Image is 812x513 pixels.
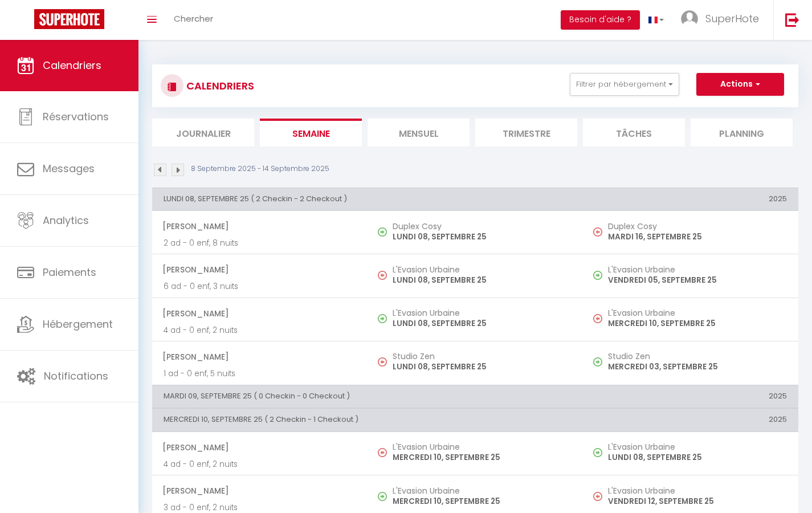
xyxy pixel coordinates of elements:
p: 8 Septembre 2025 - 14 Septembre 2025 [191,164,329,174]
h5: Studio Zen [608,352,787,361]
span: Calendriers [43,58,101,72]
h5: L'Evasion Urbaine [608,486,787,495]
button: Besoin d'aide ? [561,10,640,30]
img: NO IMAGE [378,448,387,457]
span: Chercher [174,13,213,25]
li: Trimestre [475,119,577,146]
p: LUNDI 08, SEPTEMBRE 25 [393,274,572,286]
span: [PERSON_NAME] [162,480,356,502]
li: Mensuel [368,119,470,146]
img: logout [785,13,799,27]
span: [PERSON_NAME] [162,215,356,237]
p: LUNDI 08, SEPTEMBRE 25 [393,231,572,243]
button: Filtrer par hébergement [570,73,679,96]
button: Ouvrir le widget de chat LiveChat [9,5,43,39]
p: MERCREDI 03, SEPTEMBRE 25 [608,361,787,373]
p: VENDREDI 12, SEPTEMBRE 25 [608,495,787,507]
p: 4 ad - 0 enf, 2 nuits [164,324,356,336]
img: NO IMAGE [378,357,387,367]
th: LUNDI 08, SEPTEMBRE 25 ( 2 Checkin - 2 Checkout ) [152,188,583,210]
p: 6 ad - 0 enf, 3 nuits [164,280,356,292]
p: MERCREDI 10, SEPTEMBRE 25 [608,317,787,329]
span: Analytics [43,213,89,227]
p: MERCREDI 10, SEPTEMBRE 25 [393,451,572,463]
button: Actions [696,73,784,96]
h5: Studio Zen [393,352,572,361]
p: 4 ad - 0 enf, 2 nuits [164,458,356,470]
span: [PERSON_NAME] [162,437,356,458]
h5: L'Evasion Urbaine [393,486,572,495]
span: [PERSON_NAME] [162,303,356,324]
th: 2025 [583,188,798,210]
span: Messages [43,161,95,176]
p: MERCREDI 10, SEPTEMBRE 25 [393,495,572,507]
th: MERCREDI 10, SEPTEMBRE 25 ( 2 Checkin - 1 Checkout ) [152,409,583,431]
th: MARDI 09, SEPTEMBRE 25 ( 0 Checkin - 0 Checkout ) [152,385,583,408]
h5: L'Evasion Urbaine [393,308,572,317]
span: Paiements [43,265,96,279]
h5: Duplex Cosy [393,222,572,231]
img: Super Booking [34,9,104,29]
h5: L'Evasion Urbaine [393,265,572,274]
img: NO IMAGE [593,271,602,280]
span: Notifications [44,369,108,383]
span: [PERSON_NAME] [162,259,356,280]
p: LUNDI 08, SEPTEMBRE 25 [608,451,787,463]
h5: L'Evasion Urbaine [608,308,787,317]
h5: L'Evasion Urbaine [608,265,787,274]
li: Semaine [260,119,362,146]
p: 2 ad - 0 enf, 8 nuits [164,237,356,249]
p: 1 ad - 0 enf, 5 nuits [164,368,356,380]
p: LUNDI 08, SEPTEMBRE 25 [393,361,572,373]
img: NO IMAGE [593,448,602,457]
img: NO IMAGE [593,357,602,367]
p: MARDI 16, SEPTEMBRE 25 [608,231,787,243]
p: VENDREDI 05, SEPTEMBRE 25 [608,274,787,286]
th: 2025 [583,385,798,408]
img: NO IMAGE [593,227,602,237]
img: NO IMAGE [378,271,387,280]
img: NO IMAGE [593,492,602,501]
span: Réservations [43,109,109,124]
span: [PERSON_NAME] [162,346,356,368]
span: Hébergement [43,317,113,331]
img: ... [681,10,698,27]
h5: Duplex Cosy [608,222,787,231]
p: LUNDI 08, SEPTEMBRE 25 [393,317,572,329]
li: Planning [691,119,793,146]
h5: L'Evasion Urbaine [393,442,572,451]
h5: L'Evasion Urbaine [608,442,787,451]
th: 2025 [583,409,798,431]
li: Tâches [583,119,685,146]
span: SuperHote [705,11,759,26]
img: NO IMAGE [593,314,602,323]
li: Journalier [152,119,254,146]
h3: CALENDRIERS [183,73,254,99]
